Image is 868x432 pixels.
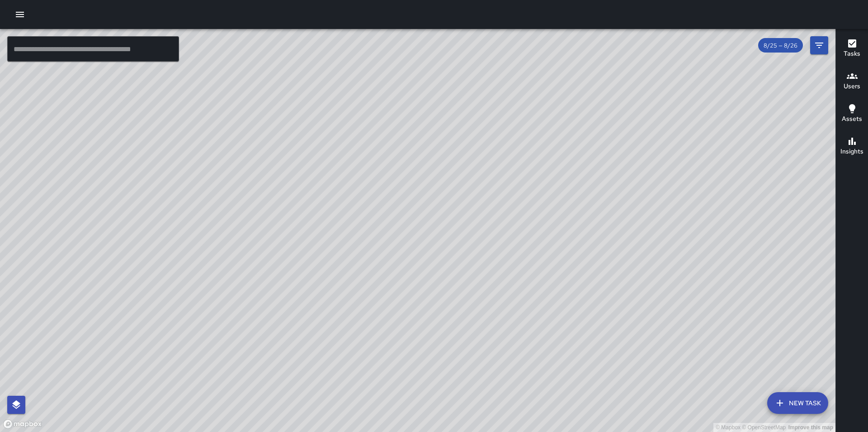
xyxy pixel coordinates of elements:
h6: Assets [842,114,862,124]
button: Tasks [836,33,868,65]
button: Filters [810,36,828,54]
h6: Insights [840,147,863,157]
button: New Task [767,392,828,414]
h6: Tasks [844,49,860,59]
h6: Users [844,82,860,91]
button: Assets [836,98,868,130]
button: Users [836,65,868,98]
span: 8/25 — 8/26 [758,42,803,49]
button: Insights [836,130,868,163]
